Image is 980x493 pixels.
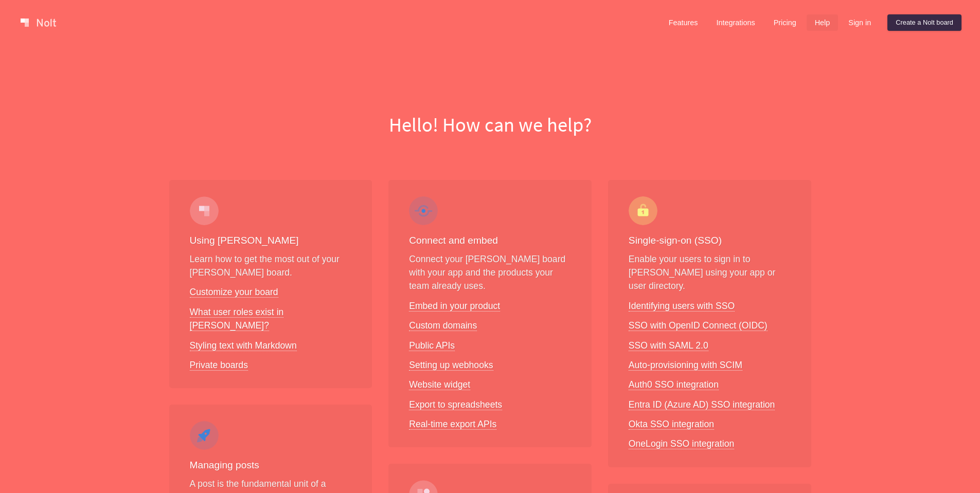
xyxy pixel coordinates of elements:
[629,379,719,390] a: Auth0 SSO integration
[409,379,470,390] a: Website widget
[190,458,352,473] h3: Managing posts
[661,14,706,31] a: Features
[190,252,352,280] p: Learn how to get the most out of your [PERSON_NAME] board.
[629,399,775,410] a: Entra ID (Azure AD) SSO integration
[409,320,477,331] a: Custom domains
[629,320,768,331] a: SSO with OpenID Connect (OIDC)
[409,399,502,410] a: Export to spreadsheets
[190,233,352,248] h3: Using [PERSON_NAME]
[8,111,972,139] h1: Hello! How can we help?
[629,301,735,312] a: Identifying users with SSO
[409,252,571,293] p: Connect your [PERSON_NAME] board with your app and the products your team already uses.
[190,307,284,331] a: What user roles exist in [PERSON_NAME]?
[409,419,496,430] a: Real-time export APIs
[190,360,248,371] a: Private boards
[840,14,879,31] a: Sign in
[629,233,791,248] h3: Single-sign-on (SSO)
[708,14,763,31] a: Integrations
[190,287,278,298] a: Customize your board
[409,360,493,371] a: Setting up webhooks
[409,340,455,351] a: Public APIs
[409,233,571,248] h3: Connect and embed
[629,439,734,449] a: OneLogin SSO integration
[629,360,742,371] a: Auto-provisioning with SCIM
[629,419,714,430] a: Okta SSO integration
[190,340,297,351] a: Styling text with Markdown
[765,14,805,31] a: Pricing
[629,252,791,293] p: Enable your users to sign in to [PERSON_NAME] using your app or user directory.
[887,14,961,31] a: Create a Nolt board
[629,340,708,351] a: SSO with SAML 2.0
[409,301,500,312] a: Embed in your product
[807,14,839,31] a: Help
